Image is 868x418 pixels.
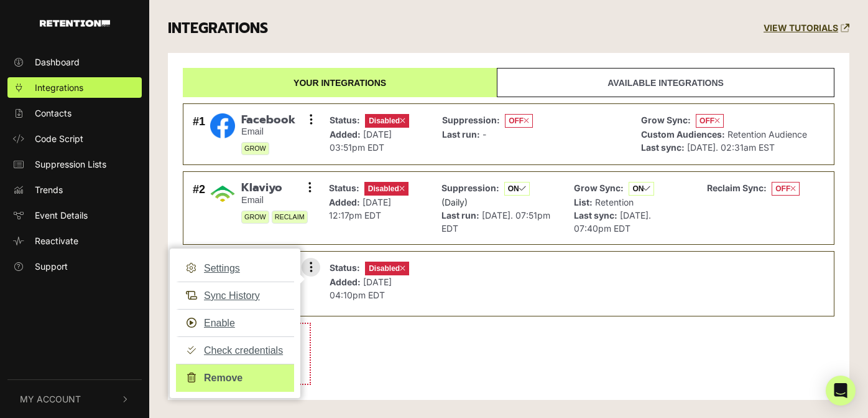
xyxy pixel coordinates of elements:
[7,128,142,149] a: Code Script
[641,115,691,125] strong: Grow Sync:
[574,210,617,221] strong: Last sync:
[40,20,110,27] img: Retention.com
[176,336,294,364] a: Check credentials
[441,197,468,207] span: (Daily)
[7,380,142,418] button: My Account
[35,132,83,145] span: Code Script
[441,210,479,221] strong: Last run:
[330,115,360,125] strong: Status:
[20,392,81,406] span: My Account
[7,154,142,174] a: Suppression Lists
[364,182,409,196] span: Disabled
[241,195,308,206] small: Email
[7,103,142,123] a: Contacts
[241,126,295,137] small: Email
[441,210,550,234] span: [DATE]. 07:51pm EDT
[365,114,409,128] span: Disabled
[329,197,360,207] strong: Added:
[641,142,685,153] strong: Last sync:
[210,113,235,138] img: Facebook
[35,107,72,120] span: Contacts
[35,183,63,196] span: Trends
[168,20,268,37] h3: INTEGRATIONS
[241,113,295,127] span: Facebook
[183,68,497,97] a: Your integrations
[629,182,654,196] span: ON
[330,129,392,153] span: [DATE] 03:51pm EDT
[365,262,409,275] span: Disabled
[193,113,205,156] div: #1
[241,211,269,224] span: GROW
[504,182,530,196] span: ON
[707,183,767,193] strong: Reclaim Sync:
[505,114,533,128] span: OFF
[35,81,83,94] span: Integrations
[595,197,634,207] span: Retention
[7,230,142,251] a: Reactivate
[687,142,775,153] span: [DATE]. 02:31am EST
[7,52,142,72] a: Dashboard
[272,211,308,224] span: RECLAIM
[442,129,480,140] strong: Last run:
[441,183,499,193] strong: Suppression:
[7,256,142,277] a: Support
[210,181,235,206] img: Klaviyo
[7,179,142,200] a: Trends
[241,142,269,155] span: GROW
[35,260,68,273] span: Support
[574,197,593,207] strong: List:
[7,205,142,226] a: Event Details
[176,255,294,282] a: Settings
[574,183,624,193] strong: Grow Sync:
[329,183,359,193] strong: Status:
[641,129,725,140] strong: Custom Audiences:
[497,68,834,97] a: Available integrations
[35,158,106,171] span: Suppression Lists
[176,309,294,337] a: Enable
[330,262,360,273] strong: Status:
[482,129,486,140] span: -
[696,114,724,128] span: OFF
[193,181,205,235] div: #2
[35,209,88,222] span: Event Details
[764,23,849,34] a: VIEW TUTORIALS
[7,77,142,98] a: Integrations
[330,277,361,287] strong: Added:
[35,234,78,247] span: Reactivate
[241,181,308,195] span: Klaviyo
[176,364,294,392] a: Remove
[826,376,856,406] div: Open Intercom Messenger
[772,182,800,196] span: OFF
[176,282,294,310] a: Sync History
[727,129,807,140] span: Retention Audience
[35,55,80,69] span: Dashboard
[330,129,361,140] strong: Added:
[442,115,500,125] strong: Suppression:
